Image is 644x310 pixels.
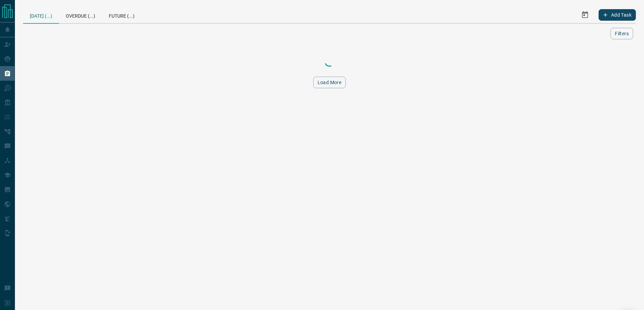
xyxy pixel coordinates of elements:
[599,9,636,21] button: Add Task
[610,28,633,39] button: Filters
[296,55,363,69] div: Loading
[577,7,593,23] button: Select Date Range
[102,7,141,23] div: Future (...)
[59,7,102,23] div: Overdue (...)
[23,7,59,24] div: [DATE] (...)
[313,77,346,88] button: Load More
